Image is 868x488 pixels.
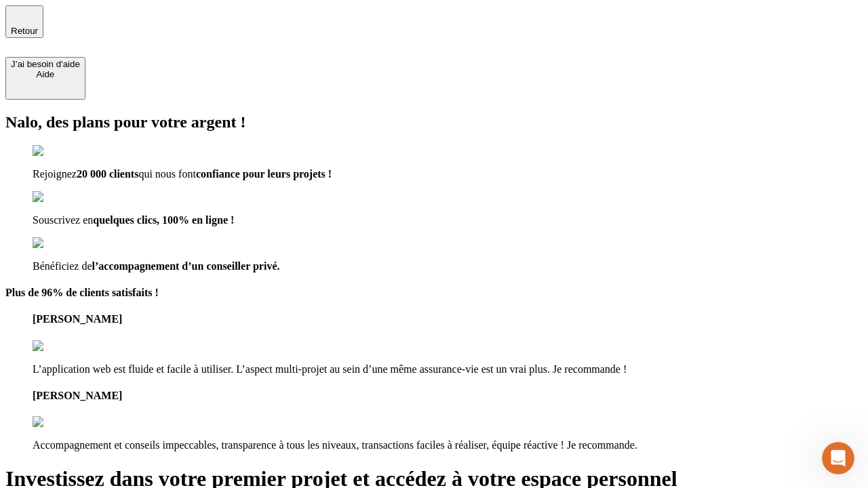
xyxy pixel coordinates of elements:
iframe: Intercom live chat [822,442,854,474]
img: reviews stars [33,340,100,352]
div: J’ai besoin d'aide [11,59,80,69]
p: L’application web est fluide et facile à utiliser. L’aspect multi-projet au sein d’une même assur... [33,363,863,375]
img: checkmark [33,237,91,249]
button: Retour [5,5,43,38]
span: Souscrivez en [33,214,93,226]
h2: Nalo, des plans pour votre argent ! [5,113,863,131]
img: reviews stars [33,416,100,428]
p: Accompagnement et conseils impeccables, transparence à tous les niveaux, transactions faciles à r... [33,439,863,451]
span: l’accompagnement d’un conseiller privé. [92,260,280,272]
span: 20 000 clients [77,168,139,180]
h4: Plus de 96% de clients satisfaits ! [5,287,863,299]
h4: [PERSON_NAME] [33,313,863,325]
span: confiance pour leurs projets ! [196,168,332,180]
span: qui nous font [138,168,195,180]
h4: [PERSON_NAME] [33,390,863,402]
span: Retour [11,26,38,36]
img: checkmark [33,191,91,203]
img: checkmark [33,145,91,157]
span: quelques clics, 100% en ligne ! [93,214,234,226]
span: Bénéficiez de [33,260,92,272]
div: Aide [11,69,80,79]
span: Rejoignez [33,168,77,180]
button: J’ai besoin d'aideAide [5,57,85,100]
